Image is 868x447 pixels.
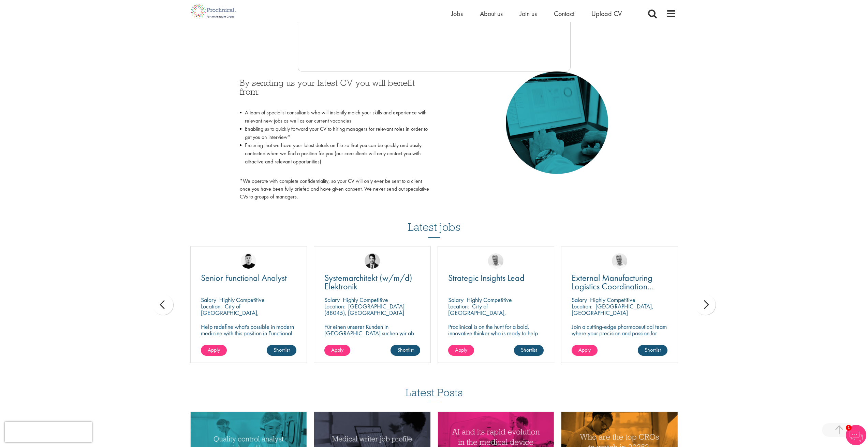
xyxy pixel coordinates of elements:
p: Highly Competitive [343,296,388,304]
p: [GEOGRAPHIC_DATA] (88045), [GEOGRAPHIC_DATA] [324,302,404,317]
span: Salary [448,296,464,304]
span: Apply [578,346,591,353]
a: Apply [324,345,350,356]
h3: By sending us your latest CV you will benefit from: [240,78,429,105]
a: Shortlist [391,345,420,356]
img: Joshua Bye [488,253,503,269]
a: Join us [520,9,537,18]
span: Salary [201,296,216,304]
p: Für einen unserer Kunden in [GEOGRAPHIC_DATA] suchen wir ab sofort einen Leitenden Systemarchitek... [324,323,420,349]
a: Upload CV [591,9,622,18]
span: Salary [324,296,340,304]
p: Help redefine what's possible in modern medicine with this position in Functional Analysis! [201,323,297,343]
h3: Latest Posts [406,387,463,403]
span: External Manufacturing Logistics Coordination Support [572,272,654,301]
p: Highly Competitive [219,296,265,304]
span: Location: [324,302,345,310]
p: Join a cutting-edge pharmaceutical team where your precision and passion for supply chain will he... [572,323,667,349]
a: Apply [572,345,598,356]
a: Shortlist [638,345,667,356]
iframe: reCAPTCHA [5,422,92,442]
a: Apply [201,345,227,356]
a: Contact [554,9,574,18]
li: Ensuring that we have your latest details on file so that you can be quickly and easily contacted... [240,141,429,174]
li: A team of specialist consultants who will instantly match your skills and experience with relevan... [240,109,429,125]
span: Senior Functional Analyst [201,272,287,284]
p: *We operate with complete confidentiality, so your CV will only ever be sent to a client once you... [240,177,429,201]
a: Shortlist [514,345,544,356]
img: Thomas Wenig [365,253,380,269]
span: Salary [572,296,587,304]
div: prev [153,294,173,315]
span: Apply [208,346,220,353]
a: Shortlist [267,345,296,356]
a: Jobs [451,9,463,18]
img: Patrick Melody [241,253,256,269]
span: Location: [572,302,592,310]
img: Chatbot [846,425,866,445]
p: Highly Competitive [467,296,512,304]
a: Senior Functional Analyst [201,274,297,282]
img: Joshua Bye [612,253,627,269]
p: City of [GEOGRAPHIC_DATA], [GEOGRAPHIC_DATA] [448,302,506,323]
a: Apply [448,345,474,356]
p: Proclinical is on the hunt for a bold, innovative thinker who is ready to help push the boundarie... [448,323,544,349]
a: Systemarchitekt (w/m/d) Elektronik [324,274,420,291]
a: External Manufacturing Logistics Coordination Support [572,274,667,291]
p: City of [GEOGRAPHIC_DATA], [GEOGRAPHIC_DATA] [201,302,259,323]
a: Strategic Insights Lead [448,274,544,282]
h3: Latest jobs [408,204,460,238]
li: Enabling us to quickly forward your CV to hiring managers for relevant roles in order to get you ... [240,125,429,141]
span: 1 [846,425,852,431]
span: Systemarchitekt (w/m/d) Elektronik [324,272,412,292]
span: Location: [201,302,222,310]
a: About us [480,9,503,18]
span: Apply [455,346,467,353]
span: Location: [448,302,469,310]
span: Apply [331,346,343,353]
p: Highly Competitive [590,296,635,304]
p: [GEOGRAPHIC_DATA], [GEOGRAPHIC_DATA] [572,302,653,317]
span: Strategic Insights Lead [448,272,525,284]
div: next [695,294,716,315]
